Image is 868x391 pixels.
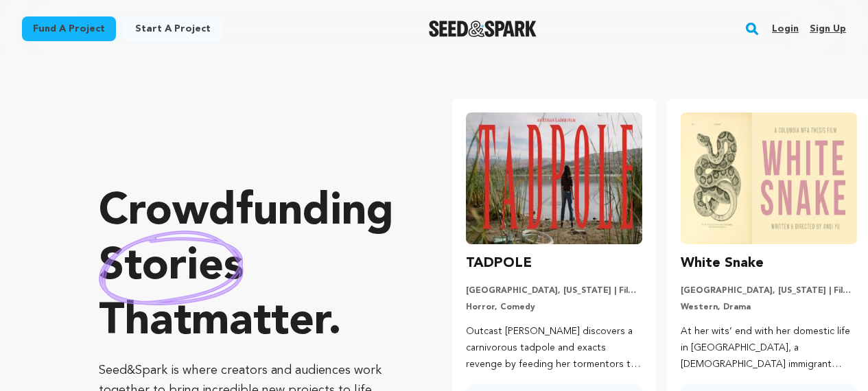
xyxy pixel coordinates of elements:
span: matter [191,300,328,344]
p: [GEOGRAPHIC_DATA], [US_STATE] | Film Short [466,285,642,296]
img: Seed&Spark Logo Dark Mode [429,21,537,37]
img: White Snake image [681,112,857,244]
p: Horror, Comedy [466,302,642,313]
p: At her wits’ end with her domestic life in [GEOGRAPHIC_DATA], a [DEMOGRAPHIC_DATA] immigrant moth... [681,324,857,372]
a: Seed&Spark Homepage [429,21,537,37]
p: Outcast [PERSON_NAME] discovers a carnivorous tadpole and exacts revenge by feeding her tormentor... [466,324,642,372]
img: TADPOLE image [466,112,642,244]
h3: White Snake [681,252,764,274]
p: Crowdfunding that . [99,185,397,350]
a: Sign up [810,18,846,40]
a: Fund a project [22,16,116,41]
h3: TADPOLE [466,252,532,274]
a: Start a project [124,16,222,41]
p: [GEOGRAPHIC_DATA], [US_STATE] | Film Short [681,285,857,296]
img: hand sketched image [99,230,244,305]
p: Western, Drama [681,302,857,313]
a: Login [772,18,799,40]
